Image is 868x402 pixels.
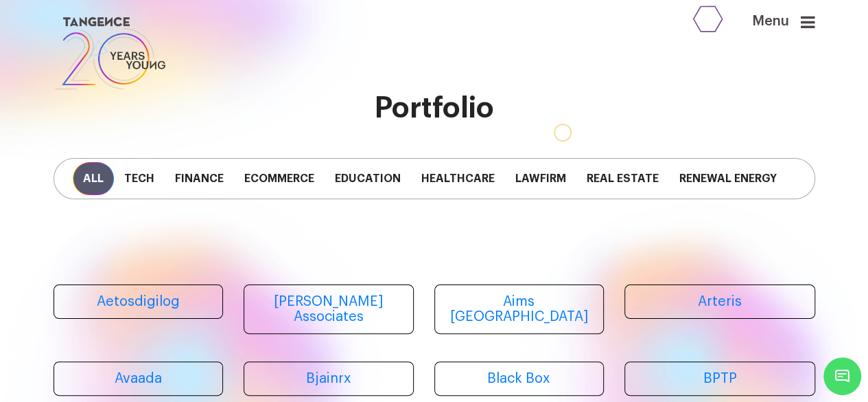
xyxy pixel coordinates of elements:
a: Arteris [624,284,815,319]
span: Chat Widget [823,357,861,395]
span: Tech [114,162,165,195]
a: Aims [GEOGRAPHIC_DATA] [434,284,605,334]
a: Aetosdigilog [54,284,224,319]
span: Healthcare [411,162,505,195]
a: Avaada [54,361,224,396]
span: Real Estate [576,162,669,195]
span: Staffing [787,162,863,195]
a: Bjainrx [244,361,414,396]
a: [PERSON_NAME] Associates [244,284,414,334]
span: Renewal Energy [669,162,787,195]
h2: Portfolio [54,92,815,124]
img: logo SVG [54,14,167,93]
span: Ecommerce [234,162,325,195]
span: Finance [165,162,234,195]
a: Black Box [434,361,605,396]
span: Lawfirm [505,162,576,195]
a: BPTP [624,361,815,396]
span: Education [325,162,411,195]
span: All [73,162,114,195]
